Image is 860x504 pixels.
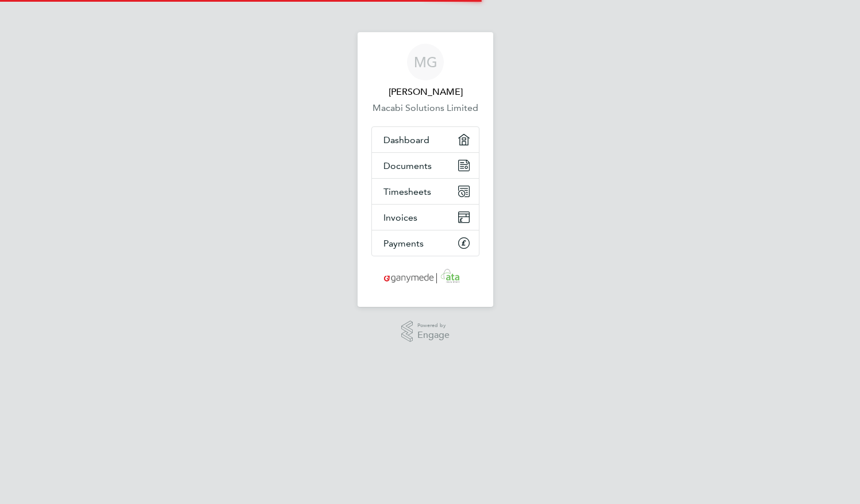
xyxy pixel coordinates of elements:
a: Dashboard [372,127,479,152]
span: Timesheets [383,186,431,197]
a: Macabi Solutions Limited [371,101,479,115]
span: Payments [383,238,424,249]
a: MG[PERSON_NAME] [371,44,479,99]
nav: Main navigation [358,32,493,307]
span: Macvern Gunda [371,85,479,99]
img: ganymedesolutions-logo-retina.png [381,268,471,286]
a: Powered byEngage [401,321,450,343]
a: Go to home page [371,268,479,286]
a: Documents [372,153,479,178]
span: Powered by [417,321,450,330]
span: Documents [383,160,432,171]
span: MG [414,55,437,70]
span: Invoices [383,212,417,223]
span: Engage [417,330,450,340]
a: Invoices [372,205,479,230]
a: Timesheets [372,179,479,204]
span: Dashboard [383,134,429,145]
a: Payments [372,230,479,256]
